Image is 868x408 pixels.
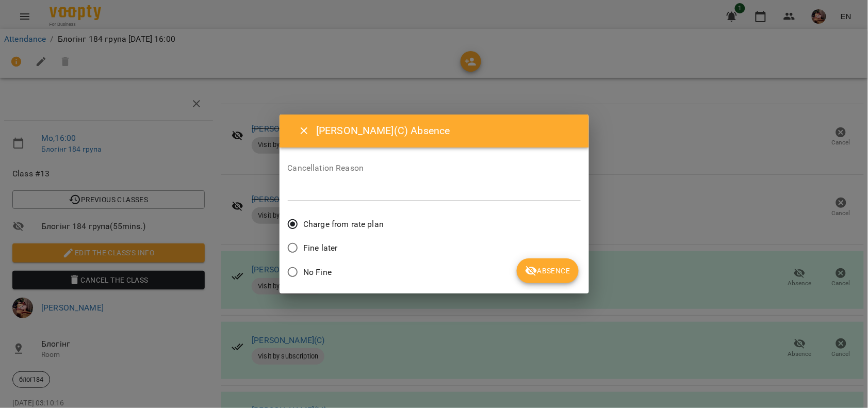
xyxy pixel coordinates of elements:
[316,123,576,139] h6: [PERSON_NAME](С) Absence
[525,265,570,277] span: Absence
[292,119,317,143] button: Close
[517,258,578,283] button: Absence
[303,218,384,231] span: Charge from rate plan
[303,266,332,279] span: No Fine
[303,242,337,254] span: Fine later
[288,164,581,172] label: Cancellation Reason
